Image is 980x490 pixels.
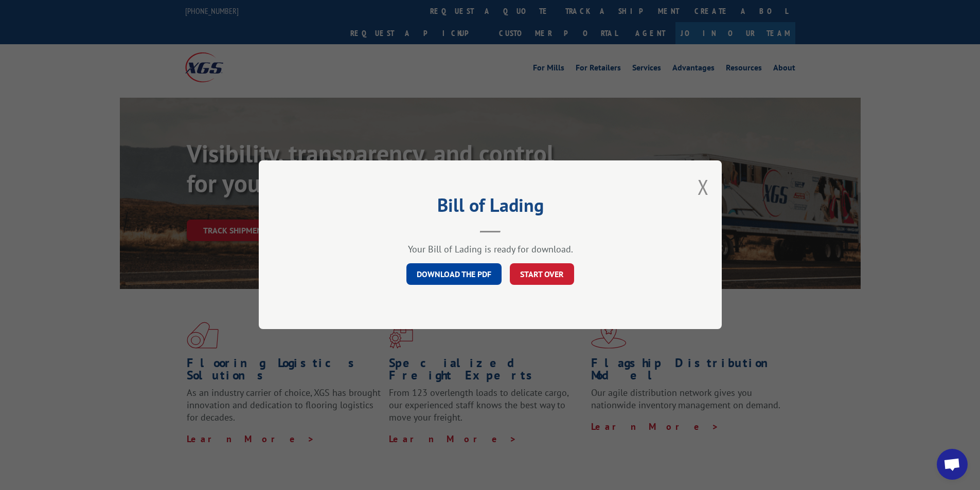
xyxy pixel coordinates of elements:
[310,198,670,217] h2: Bill of Lading
[698,173,709,201] button: Close modal
[406,264,502,285] a: DOWNLOAD THE PDF
[937,449,968,480] div: Open chat
[310,244,670,256] div: Your Bill of Lading is ready for download.
[510,264,574,285] button: START OVER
